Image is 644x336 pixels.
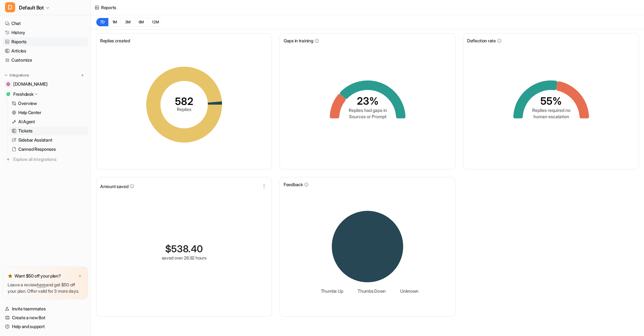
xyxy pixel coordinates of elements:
[9,73,29,78] p: Integrations
[175,95,193,107] tspan: 582
[30,207,35,212] button: Upload attachment
[3,56,88,64] a: Customize
[533,114,569,119] tspan: human escalation
[3,72,31,78] button: Integrations
[18,3,28,14] img: Profile image for Operator
[13,81,47,87] span: [DOMAIN_NAME]
[135,18,148,27] button: 6M
[3,304,88,313] a: Invite teammates
[10,189,99,201] div: Our usual reply time 🕒
[108,205,118,215] button: Send a message…
[316,288,343,294] li: Thumbs Up
[5,33,121,157] div: help@testcancellations.com says…
[13,91,33,97] p: Freshdesk
[148,18,163,27] button: 12M
[3,37,88,46] a: Reports
[6,92,10,96] img: Freshdesk
[5,157,104,205] div: You’ll get replies here and in your email:✉️[EMAIL_ADDRESS][DOMAIN_NAME]Our usual reply time🕒1 day
[5,194,121,205] textarea: Message…
[4,3,16,15] button: go back
[37,282,46,287] a: here
[96,18,108,27] button: 7D
[20,207,25,212] button: Gif picker
[23,33,121,152] div: HiWe seem to have exceeded some unspecified quota for AI replies a while ago. When I queried it w...
[8,273,13,278] img: star
[101,4,116,11] div: Reports
[165,243,203,254] div: $
[100,183,129,190] span: Amount saved
[284,37,313,44] span: Gaps in training
[3,28,88,37] a: History
[349,114,386,119] tspan: Sources or Prompt
[9,136,88,144] a: Sidebar Assistant
[8,282,83,294] p: Leave a review and get $50 off your plan. Offer valid for 3 more days.
[162,254,207,261] div: saved over 26.92 hours
[5,2,15,12] span: D
[3,313,88,322] a: Create a new Bot
[348,107,387,113] tspan: Replies had gaps in
[13,154,86,164] span: Explore all integrations
[3,80,88,89] a: drivingtests.co.uk[DOMAIN_NAME]
[18,146,56,152] p: Canned Responses
[5,156,11,162] img: explore all integrations
[284,181,303,188] span: Feedback
[3,155,88,164] a: Explore all integrations
[28,37,116,149] div: Hi We seem to have exceeded some unspecified quota for AI replies a while ago. When I queried it ...
[4,73,8,77] img: expand menu
[121,18,135,27] button: 3M
[357,95,378,107] tspan: 23%
[177,107,191,112] tspan: Replies
[9,117,88,126] a: AI Agent
[10,207,15,212] button: Emoji picker
[9,145,88,154] a: Canned Responses
[5,157,121,219] div: Operator says…
[100,37,130,44] span: Replies created
[18,119,35,125] p: AI Agent
[9,99,88,108] a: Overview
[9,108,88,117] a: Help Center
[467,37,496,44] span: Deflection rate
[18,109,41,116] p: Help Center
[171,243,203,254] span: 538.40
[396,288,418,294] li: Unknown
[78,274,82,278] img: x
[80,73,85,77] img: menu_add.svg
[18,128,33,134] p: Tickets
[3,19,88,28] a: Chat
[3,46,88,55] a: Articles
[3,322,88,331] a: Help and support
[540,95,562,107] tspan: 55%
[111,3,122,14] div: Close
[532,107,570,113] tspan: Replies required no
[18,100,37,107] p: Overview
[19,3,44,12] span: Default Bot
[10,161,99,186] div: You’ll get replies here and in your email: ✉️
[6,82,10,86] img: drivingtests.co.uk
[10,174,60,185] b: [EMAIL_ADDRESS][DOMAIN_NAME]
[353,288,386,294] li: Thumbs Down
[31,6,53,11] h1: Operator
[18,137,52,143] p: Sidebar Assistant
[15,273,61,279] p: Want $50 off your plan?
[9,126,88,135] a: Tickets
[99,3,111,15] button: Home
[108,18,121,27] button: 1M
